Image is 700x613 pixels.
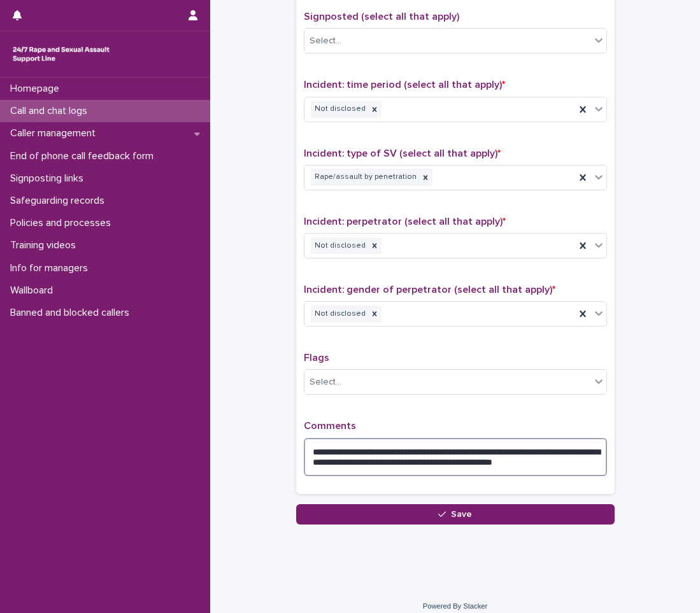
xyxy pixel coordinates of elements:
p: Training videos [5,239,86,251]
p: Info for managers [5,262,98,274]
p: Wallboard [5,285,63,297]
div: Select... [310,376,341,389]
p: Homepage [5,83,69,95]
p: Call and chat logs [5,105,97,117]
span: Comments [304,421,356,431]
button: Save [296,504,615,525]
p: End of phone call feedback form [5,150,164,162]
span: Incident: perpetrator (select all that apply) [304,216,506,227]
span: Signposted (select all that apply) [304,11,459,22]
p: Caller management [5,127,106,139]
p: Signposting links [5,173,94,185]
span: Flags [304,353,329,363]
div: Rape/assault by penetration [311,169,418,186]
div: Select... [310,34,341,48]
div: Not disclosed [311,306,368,323]
p: Policies and processes [5,217,121,229]
span: Incident: time period (select all that apply) [304,80,505,90]
p: Safeguarding records [5,195,115,207]
p: Banned and blocked callers [5,307,139,319]
a: Powered By Stacker [423,602,487,610]
div: Not disclosed [311,101,368,118]
span: Save [451,510,472,519]
span: Incident: type of SV (select all that apply) [304,148,501,159]
span: Incident: gender of perpetrator (select all that apply) [304,285,555,295]
div: Not disclosed [311,237,368,255]
img: rhQMoQhaT3yELyF149Cw [10,41,112,67]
